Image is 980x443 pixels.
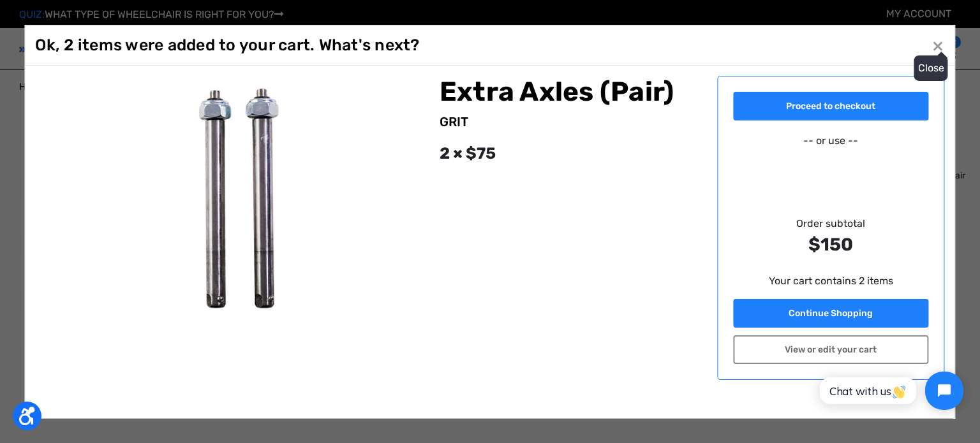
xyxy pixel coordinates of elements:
[733,133,928,148] p: -- or use --
[806,361,974,421] iframe: Tidio Chat
[733,335,928,363] a: View or edit your cart
[733,153,928,178] iframe: PayPal-paypal
[440,75,702,107] h2: Extra Axles (Pair)
[932,33,944,57] span: ×
[733,91,928,120] a: Proceed to checkout
[440,142,702,166] div: 2 × $75
[733,273,928,288] p: Your cart contains 2 items
[733,298,928,327] a: Continue Shopping
[35,35,419,54] h1: Ok, 2 items were added to your cart. What's next?
[733,231,928,258] strong: $150
[440,112,702,131] div: GRIT
[733,215,928,258] div: Order subtotal
[50,75,424,324] img: GRIT Extra Axles: pair of stainless steel axles to use with extra set of wheels and all GRIT Free...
